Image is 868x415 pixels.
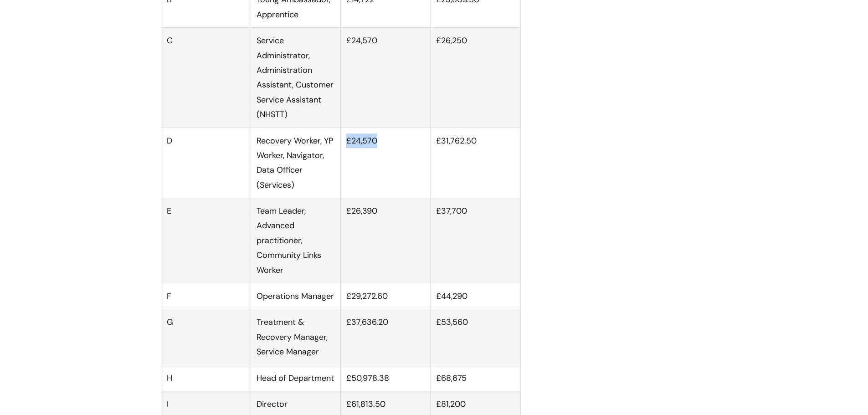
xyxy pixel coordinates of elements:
td: £53,560 [431,309,520,365]
td: Team Leader, Advanced practitioner, Community Links Worker [251,198,340,283]
td: Head of Department [251,365,340,391]
td: G [161,309,251,365]
td: H [161,365,251,391]
td: £44,290 [431,283,520,309]
td: £24,570 [341,128,431,198]
td: Recovery Worker, YP Worker, Navigator, Data Officer (Services) [251,128,340,198]
td: £68,675 [431,365,520,391]
td: D [161,128,251,198]
td: C [161,28,251,128]
td: £37,636.20 [341,309,431,365]
td: F [161,283,251,309]
td: E [161,198,251,283]
td: £37,700 [431,198,520,283]
td: £26,250 [431,28,520,128]
td: Treatment & Recovery Manager, Service Manager [251,309,340,365]
td: £24,570 [341,28,431,128]
td: Operations Manager [251,283,340,309]
td: £26,390 [341,198,431,283]
td: Service Administrator, Administration Assistant, Customer Service Assistant (NHSTT) [251,28,340,128]
td: £31,762.50 [431,128,520,198]
td: £50,978.38 [341,365,431,391]
td: £29,272.60 [341,283,431,309]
